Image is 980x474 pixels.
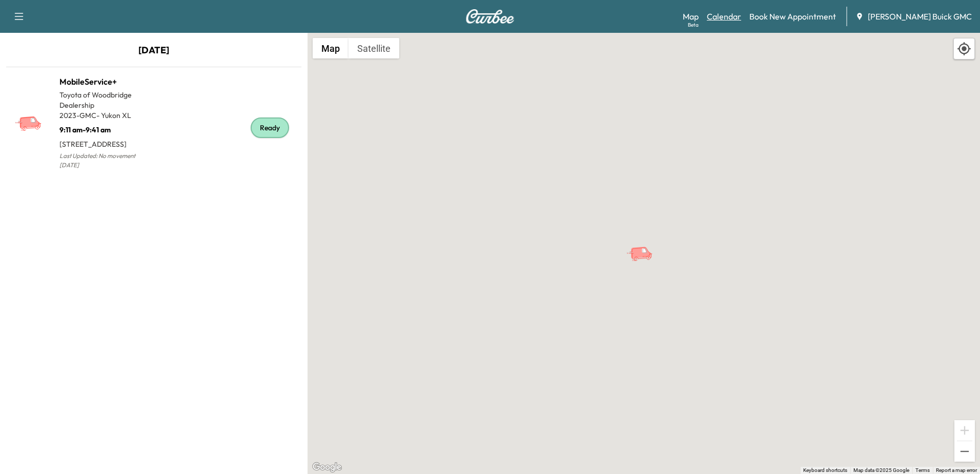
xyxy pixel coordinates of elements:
img: Curbee Logo [465,9,515,24]
a: Book New Appointment [749,10,836,23]
button: Show street map [313,38,349,58]
p: [STREET_ADDRESS] [59,135,154,149]
a: Open this area in Google Maps (opens a new window) [310,461,344,474]
div: Beta [688,21,699,29]
p: Toyota of Woodbridge Dealership [59,90,154,110]
h1: MobileService+ [59,75,154,88]
p: 9:11 am - 9:41 am [59,121,154,135]
button: Zoom in [954,420,975,441]
gmp-advanced-marker: MobileService+ [626,235,662,253]
span: [PERSON_NAME] Buick GMC [868,10,972,23]
p: 2023 - GMC - Yukon XL [59,110,154,121]
div: Recenter map [953,38,975,60]
img: Google [310,461,344,474]
span: Map data ©2025 Google [853,467,909,473]
a: Calendar [707,10,741,23]
button: Keyboard shortcuts [803,467,847,474]
a: Terms (opens in new tab) [915,467,930,473]
button: Zoom out [954,441,975,462]
div: Ready [251,117,289,138]
a: Report a map error [936,467,977,473]
button: Show satellite imagery [349,38,399,58]
a: MapBeta [683,10,699,23]
p: Last Updated: No movement [DATE] [59,149,154,172]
